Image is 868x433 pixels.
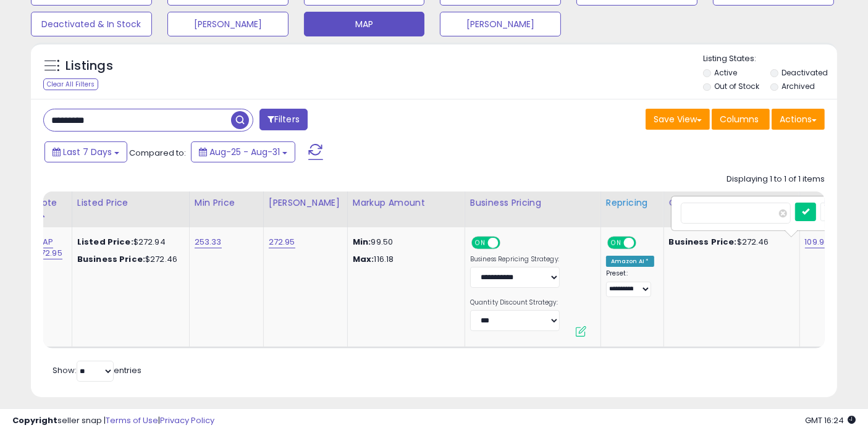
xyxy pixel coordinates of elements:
[77,253,145,265] b: Business Price:
[646,109,710,130] button: Save View
[77,196,184,209] div: Listed Price
[470,298,560,307] label: Quantity Discount Strategy:
[209,146,280,158] span: Aug-25 - Aug-31
[353,253,374,265] strong: Max:
[805,236,830,248] a: 109.96
[609,238,624,248] span: ON
[12,414,57,426] strong: Copyright
[77,236,133,248] b: Listed Price:
[634,238,654,248] span: OFF
[195,196,258,209] div: Min Price
[715,81,760,91] label: Out of Stock
[191,141,295,162] button: Aug-25 - Aug-31
[77,254,180,265] div: $272.46
[44,141,127,162] button: Last 7 Days
[129,147,186,159] span: Compared to:
[63,146,112,158] span: Last 7 Days
[606,256,654,267] div: Amazon AI *
[669,196,794,209] div: Current B2B Buybox Price
[669,237,790,248] div: $272.46
[160,414,214,426] a: Privacy Policy
[353,254,455,265] p: 116.18
[259,109,308,130] button: Filters
[195,236,222,248] a: 253.33
[782,81,815,91] label: Archived
[473,238,488,248] span: ON
[36,236,62,259] a: MAP 272.95
[36,196,67,209] div: Note
[31,12,152,36] button: Deactivated & In Stock
[772,109,825,130] button: Actions
[43,78,98,90] div: Clear All Filters
[440,12,561,36] button: [PERSON_NAME]
[720,113,759,125] span: Columns
[606,269,654,296] div: Preset:
[353,236,371,248] strong: Min:
[703,53,837,65] p: Listing States:
[805,414,856,426] span: 2025-09-8 16:24 GMT
[106,414,158,426] a: Terms of Use
[712,109,770,130] button: Columns
[499,238,518,248] span: OFF
[470,196,596,209] div: Business Pricing
[606,196,659,209] div: Repricing
[77,237,180,248] div: $272.94
[470,255,560,264] label: Business Repricing Strategy:
[782,67,828,78] label: Deactivated
[53,364,141,376] span: Show: entries
[65,57,113,75] h5: Listings
[727,174,825,185] div: Displaying 1 to 1 of 1 items
[304,12,425,36] button: MAP
[353,196,460,209] div: Markup Amount
[269,236,295,248] a: 272.95
[269,196,342,209] div: [PERSON_NAME]
[353,237,455,248] p: 99.50
[12,415,214,427] div: seller snap | |
[167,12,289,36] button: [PERSON_NAME]
[669,236,737,248] b: Business Price:
[715,67,738,78] label: Active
